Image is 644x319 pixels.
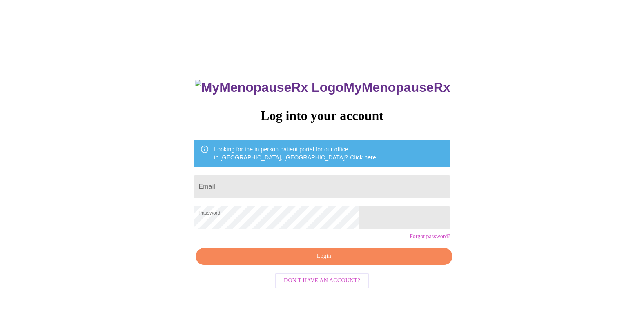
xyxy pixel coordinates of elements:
h3: MyMenopauseRx [195,80,450,95]
a: Forgot password? [410,233,450,240]
h3: Log into your account [194,108,450,123]
button: Login [196,248,452,265]
div: Looking for the in person patient portal for our office in [GEOGRAPHIC_DATA], [GEOGRAPHIC_DATA]? [214,142,378,165]
a: Don't have an account? [273,277,371,284]
button: Don't have an account? [275,273,369,289]
span: Don't have an account? [284,276,360,286]
a: Click here! [350,154,378,161]
img: MyMenopauseRx Logo [195,80,343,95]
span: Login [205,251,443,261]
